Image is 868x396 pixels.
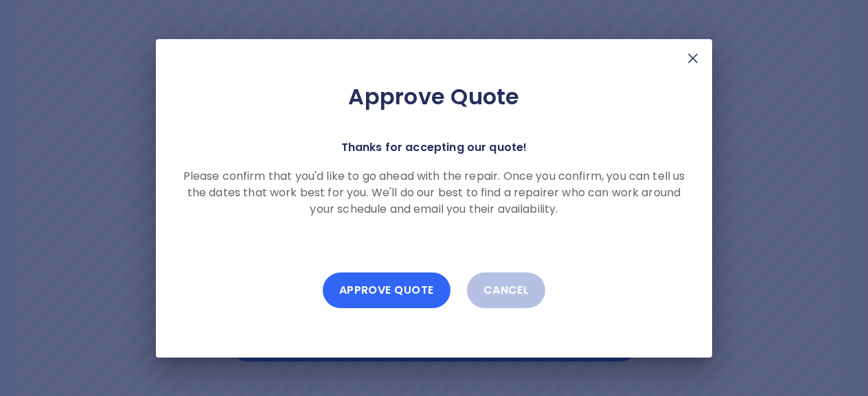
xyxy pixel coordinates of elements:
[685,50,701,67] img: X Mark
[178,168,690,218] p: Please confirm that you'd like to go ahead with the repair. Once you confirm, you can tell us the...
[467,272,546,308] button: Cancel
[341,138,527,157] p: Thanks for accepting our quote!
[323,272,450,308] button: Approve Quote
[178,83,690,110] h2: Approve Quote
